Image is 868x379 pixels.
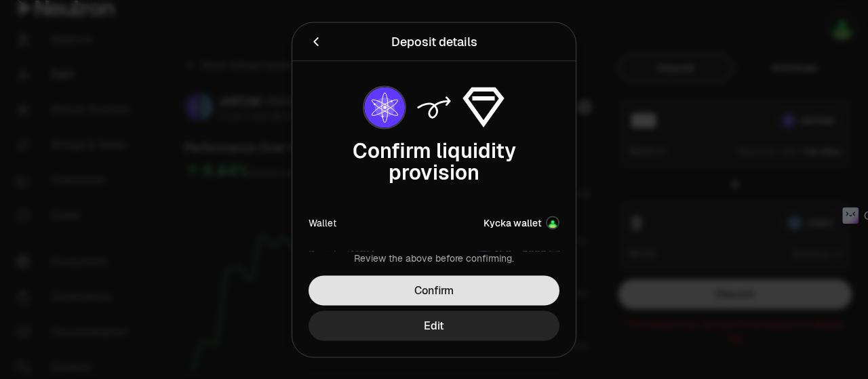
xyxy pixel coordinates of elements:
[484,216,542,229] div: Kycka wallet
[479,247,490,258] img: dATOM Logo
[309,246,374,260] div: Provide dATOM
[309,275,559,305] button: Confirm
[309,140,559,183] div: Confirm liquidity provision
[309,32,323,51] button: Back
[309,311,559,340] button: Edit
[547,217,558,228] img: Account Image
[484,216,559,229] button: Kycka walletAccount Image
[391,32,477,51] div: Deposit details
[309,216,336,229] div: Wallet
[364,87,405,127] img: dATOM Logo
[309,251,559,264] div: Review the above before confirming.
